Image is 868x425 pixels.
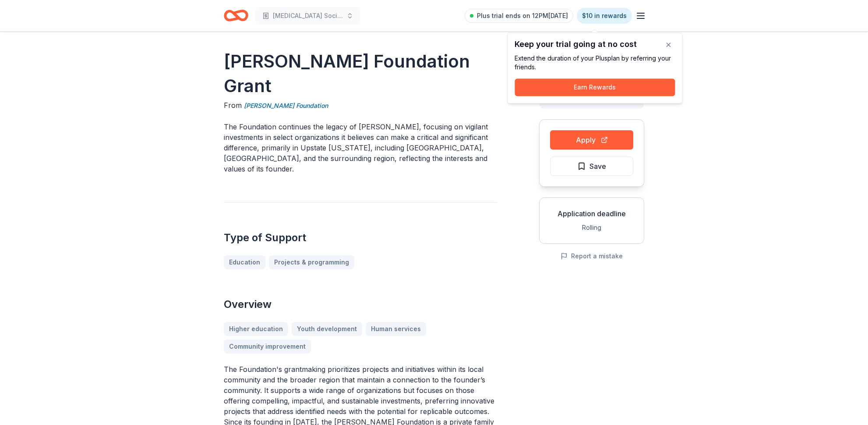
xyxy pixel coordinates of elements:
[255,7,360,25] button: [MEDICAL_DATA] Social Groups
[224,297,497,311] h2: Overview
[577,8,632,24] a: $10 in rewards
[224,255,265,269] a: Education
[550,157,633,176] button: Save
[465,9,573,23] a: Plus trial ends on 12PM[DATE]
[515,79,675,96] button: Earn Rewards
[547,208,637,219] div: Application deadline
[515,54,675,71] div: Extend the duration of your Plus plan by referring your friends.
[547,222,637,233] div: Rolling
[561,251,623,261] button: Report a mistake
[224,231,497,245] h2: Type of Support
[244,100,328,111] a: [PERSON_NAME] Foundation
[269,255,354,269] a: Projects & programming
[477,11,568,21] span: Plus trial ends on 12PM[DATE]
[224,121,497,174] p: The Foundation continues the legacy of [PERSON_NAME], focusing on vigilant investments in select ...
[550,130,633,150] button: Apply
[224,49,497,98] h1: [PERSON_NAME] Foundation Grant
[224,5,248,26] a: Home
[273,11,343,21] span: [MEDICAL_DATA] Social Groups
[515,40,675,49] div: Keep your trial going at no cost
[224,100,497,111] div: From
[589,161,606,172] span: Save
